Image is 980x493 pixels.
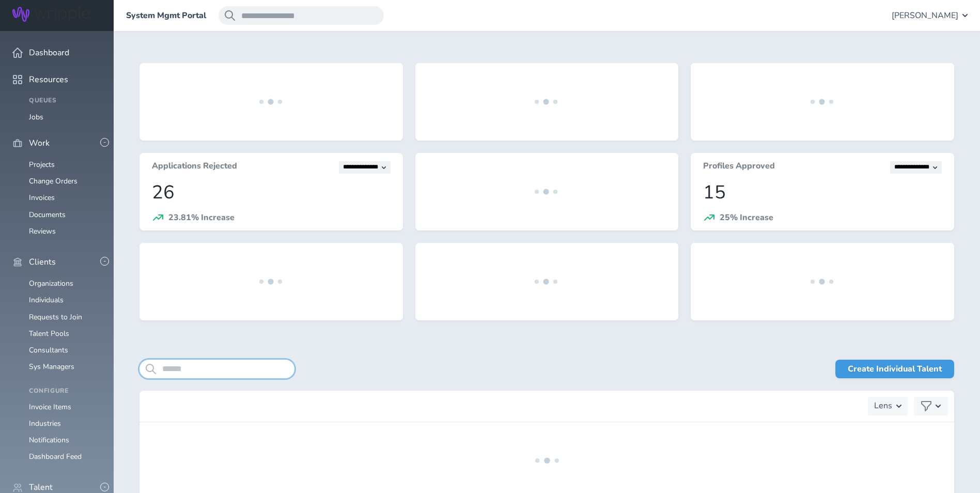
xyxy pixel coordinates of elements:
[29,329,69,338] a: Talent Pools
[29,362,74,372] a: Sys Managers
[29,176,77,186] a: Change Orders
[100,483,109,491] button: -
[29,345,68,355] a: Consultants
[868,397,908,415] button: Lens
[29,97,101,104] h4: Queues
[29,193,55,203] a: Invoices
[892,11,958,20] span: [PERSON_NAME]
[29,452,82,461] a: Dashboard Feed
[29,483,53,492] span: Talent
[152,182,391,203] p: 26
[29,226,56,236] a: Reviews
[29,75,68,84] span: Resources
[168,212,235,223] span: 23.81% Increase
[100,257,109,266] button: -
[152,161,237,174] h3: Applications Rejected
[29,48,69,57] span: Dashboard
[29,388,101,395] h4: Configure
[12,7,90,22] img: Wripple
[29,402,71,412] a: Invoice Items
[29,295,64,305] a: Individuals
[29,160,55,170] a: Projects
[29,112,43,122] a: Jobs
[29,419,61,428] a: Industries
[29,138,50,148] span: Work
[874,397,892,415] h3: Lens
[29,257,56,267] span: Clients
[100,138,109,147] button: -
[29,279,73,288] a: Organizations
[126,11,206,20] a: System Mgmt Portal
[835,360,954,378] a: Create Individual Talent
[29,210,66,220] a: Documents
[29,435,69,445] a: Notifications
[703,161,775,174] h3: Profiles Approved
[720,212,773,223] span: 25% Increase
[29,312,82,322] a: Requests to Join
[703,182,942,203] p: 15
[892,6,968,25] button: [PERSON_NAME]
